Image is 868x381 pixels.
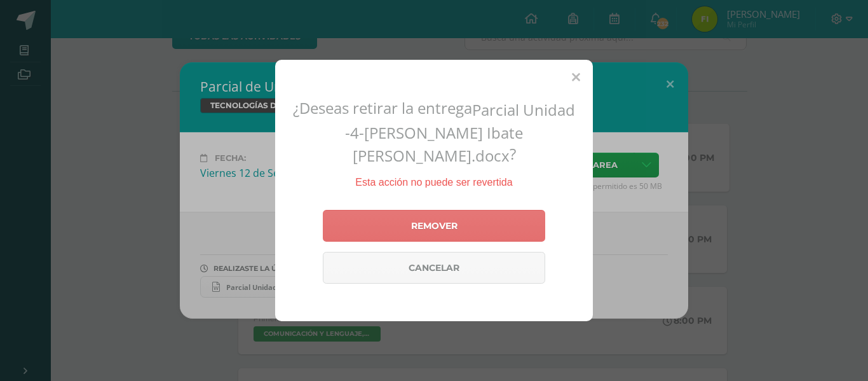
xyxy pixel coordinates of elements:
[572,69,580,85] span: Close (Esc)
[290,97,578,166] h2: ¿Deseas retirar la entrega ?
[355,177,512,188] span: Esta acción no puede ser revertida
[323,210,545,242] a: Remover
[323,252,545,284] a: Cancelar
[345,99,575,166] span: Parcial Unidad -4-[PERSON_NAME] Ibate [PERSON_NAME].docx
